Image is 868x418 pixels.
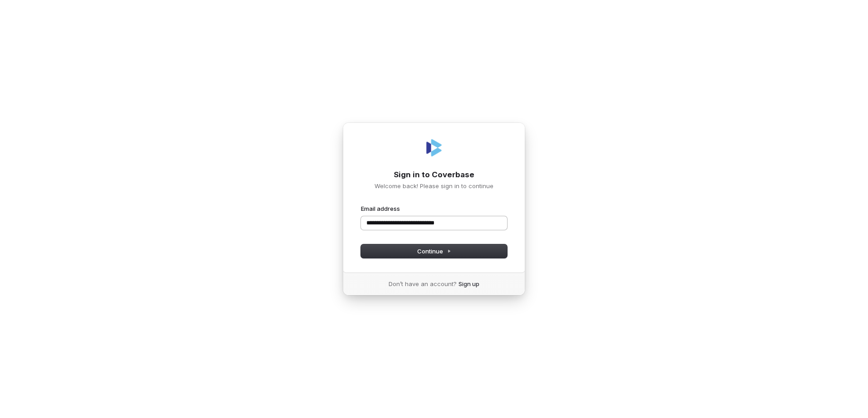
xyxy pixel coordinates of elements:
[417,247,451,255] span: Continue
[459,280,479,288] a: Sign up
[389,280,457,288] span: Don’t have an account?
[361,182,507,190] p: Welcome back! Please sign in to continue
[361,204,400,213] label: Email address
[361,244,507,258] button: Continue
[361,170,507,180] h1: Sign in to Coverbase
[423,137,445,159] img: Coverbase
